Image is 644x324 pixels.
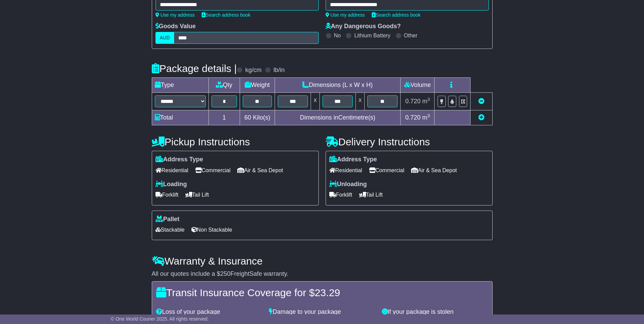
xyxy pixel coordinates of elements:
[326,136,493,147] h4: Delivery Instructions
[237,165,283,176] span: Air & Sea Depot
[354,32,390,39] label: Lithium Battery
[329,156,377,163] label: Address Type
[152,78,208,93] td: Type
[111,316,209,322] span: © One World Courier 2025. All rights reserved.
[202,12,251,18] a: Search address book
[208,78,240,93] td: Qty
[155,12,195,18] a: Use my address
[152,110,208,125] td: Total
[404,32,418,39] label: Other
[152,270,493,278] div: All our quotes include a $ FreightSafe warranty.
[155,23,196,30] label: Goods Value
[326,12,365,18] a: Use my address
[155,224,185,235] span: Stackable
[152,136,319,147] h4: Pickup Instructions
[405,98,421,105] span: 0.720
[152,255,493,267] h4: Warranty & Insurance
[326,23,401,30] label: Any Dangerous Goods?
[478,98,484,105] a: Remove this item
[275,110,401,125] td: Dimensions in Centimetre(s)
[329,165,362,176] span: Residential
[315,287,340,298] span: 23.29
[356,93,365,110] td: x
[427,97,430,102] sup: 3
[359,190,383,200] span: Tail Lift
[220,270,231,277] span: 250
[329,190,352,200] span: Forklift
[156,287,488,298] h4: Transit Insurance Coverage for $
[369,165,404,176] span: Commercial
[405,114,421,121] span: 0.720
[401,78,435,93] td: Volume
[334,32,341,39] label: No
[422,98,430,105] span: m
[155,190,179,200] span: Forklift
[153,308,266,316] div: Loss of your package
[245,67,261,74] label: kg/cm
[478,114,484,121] a: Add new item
[275,78,401,93] td: Dimensions (L x W x H)
[155,156,203,163] label: Address Type
[155,181,187,188] label: Loading
[240,78,275,93] td: Weight
[422,114,430,121] span: m
[372,12,421,18] a: Search address book
[155,165,188,176] span: Residential
[311,93,319,110] td: x
[329,181,367,188] label: Unloading
[273,67,284,74] label: lb/in
[191,224,232,235] span: Non Stackable
[155,32,174,44] label: AUD
[244,114,251,121] span: 60
[427,113,430,118] sup: 3
[379,308,492,316] div: If your package is stolen
[155,216,180,223] label: Pallet
[185,190,209,200] span: Tail Lift
[208,110,240,125] td: 1
[152,63,237,74] h4: Package details |
[240,110,275,125] td: Kilo(s)
[195,165,231,176] span: Commercial
[265,308,379,316] div: Damage to your package
[411,165,457,176] span: Air & Sea Depot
